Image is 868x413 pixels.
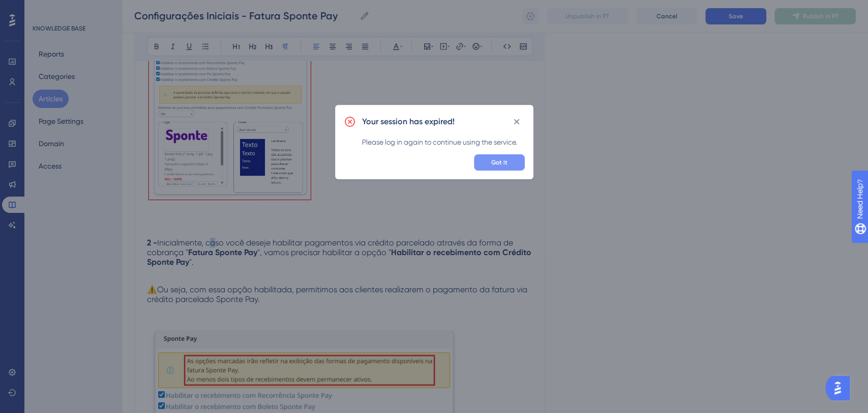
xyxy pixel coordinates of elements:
[24,3,64,15] span: Need Help?
[362,116,455,128] h2: Your session has expired!
[825,373,856,403] iframe: UserGuiding AI Assistant Launcher
[362,136,525,148] div: Please log in again to continue using the service.
[491,158,507,167] span: Got it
